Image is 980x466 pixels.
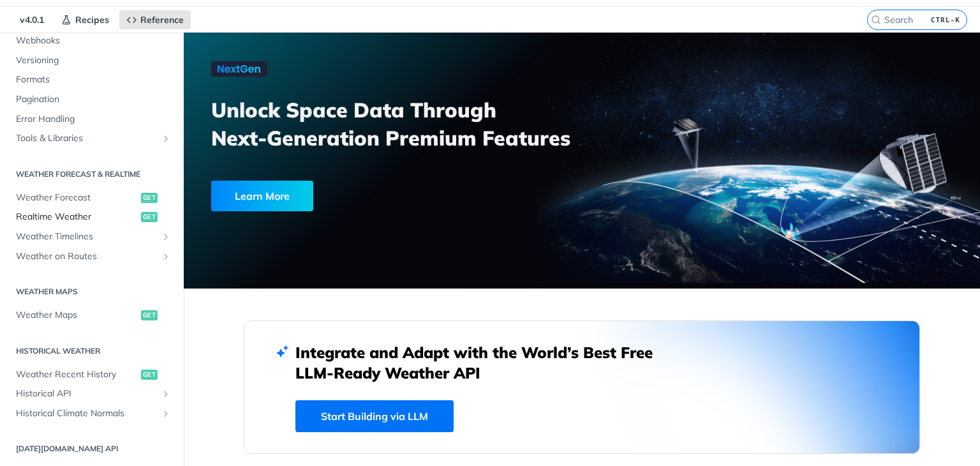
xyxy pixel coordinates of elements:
span: Error Handling [16,113,171,126]
a: Error Handling [10,110,174,129]
a: Reference [119,10,191,29]
a: Learn More [211,181,519,211]
h2: Historical Weather [10,345,174,357]
span: Realtime Weather [16,211,138,223]
span: Versioning [16,54,171,67]
span: Historical API [16,387,158,400]
span: Weather Forecast [16,192,138,204]
a: Start Building via LLM [295,400,454,432]
a: Versioning [10,51,174,70]
span: Webhooks [16,34,171,47]
a: Weather TimelinesShow subpages for Weather Timelines [10,227,174,246]
span: Reference [140,14,184,26]
button: Show subpages for Weather on Routes [161,252,171,262]
h3: Unlock Space Data Through Next-Generation Premium Features [211,96,596,152]
span: Historical Climate Normals [16,407,158,420]
a: Recipes [54,10,116,29]
a: Weather Recent Historyget [10,365,174,384]
h2: Weather Forecast & realtime [10,169,174,180]
span: Weather on Routes [16,250,158,263]
a: Formats [10,70,174,89]
a: Tools & LibrariesShow subpages for Tools & Libraries [10,129,174,148]
span: Recipes [75,14,109,26]
span: Weather Timelines [16,230,158,243]
span: get [141,370,158,380]
span: get [141,212,158,222]
span: Weather Recent History [16,368,138,381]
span: Formats [16,73,171,86]
span: Weather Maps [16,309,138,322]
a: Historical APIShow subpages for Historical API [10,384,174,403]
a: Webhooks [10,31,174,50]
span: Pagination [16,93,171,106]
a: Weather Mapsget [10,306,174,325]
span: Tools & Libraries [16,132,158,145]
a: Pagination [10,90,174,109]
button: Show subpages for Historical Climate Normals [161,409,171,419]
img: NextGen [211,61,267,77]
div: Learn More [211,181,313,211]
h2: Weather Maps [10,286,174,297]
a: Realtime Weatherget [10,207,174,227]
kbd: CTRL-K [928,13,963,26]
svg: Search [871,15,881,25]
a: Weather Forecastget [10,188,174,207]
a: Historical Climate NormalsShow subpages for Historical Climate Normals [10,404,174,423]
button: Show subpages for Weather Timelines [161,232,171,242]
button: Show subpages for Historical API [161,389,171,399]
a: Weather on RoutesShow subpages for Weather on Routes [10,247,174,266]
button: Show subpages for Tools & Libraries [161,133,171,144]
span: v4.0.1 [13,10,51,29]
span: get [141,310,158,320]
h2: [DATE][DOMAIN_NAME] API [10,443,174,455]
span: get [141,193,158,203]
h2: Integrate and Adapt with the World’s Best Free LLM-Ready Weather API [295,342,672,383]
